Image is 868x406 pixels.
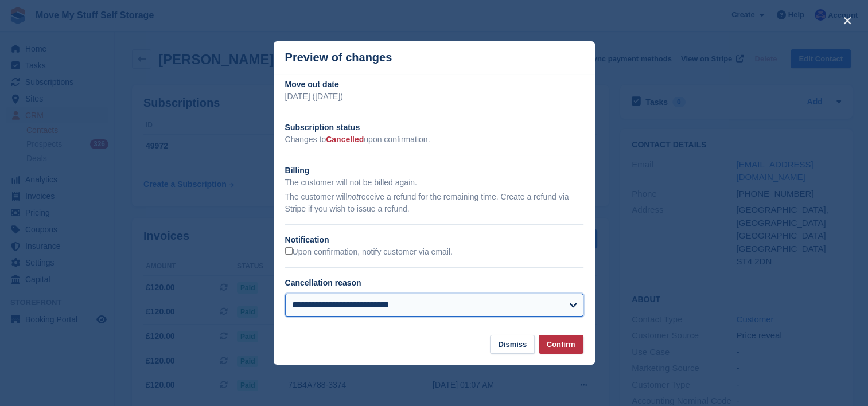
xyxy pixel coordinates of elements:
[285,278,361,287] label: Cancellation reason
[285,122,583,134] h2: Subscription status
[539,335,583,354] button: Confirm
[285,247,293,255] input: Upon confirmation, notify customer via email.
[285,51,392,64] p: Preview of changes
[347,192,358,201] em: not
[285,165,583,177] h2: Billing
[285,234,583,246] h2: Notification
[326,135,364,144] span: Cancelled
[285,247,453,257] label: Upon confirmation, notify customer via email.
[285,177,583,189] p: The customer will not be billed again.
[490,335,535,354] button: Dismiss
[285,91,583,103] p: [DATE] ([DATE])
[285,79,583,91] h2: Move out date
[285,134,583,146] p: Changes to upon confirmation.
[838,11,857,30] button: close
[285,191,583,215] p: The customer will receive a refund for the remaining time. Create a refund via Stripe if you wish...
